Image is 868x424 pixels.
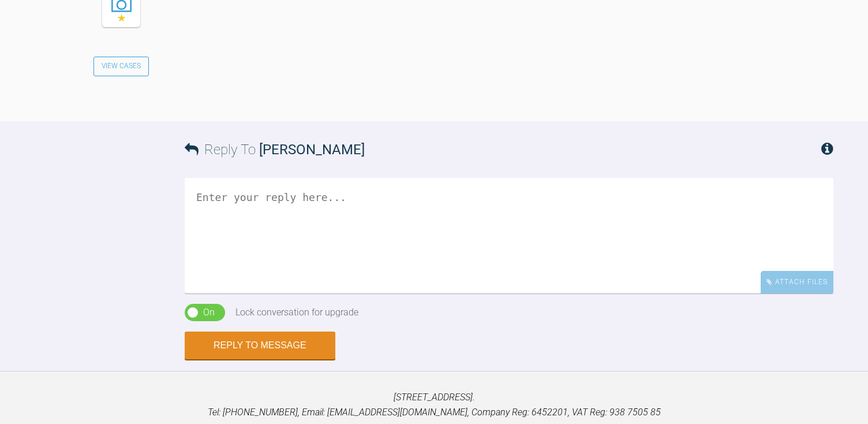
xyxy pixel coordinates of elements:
p: [STREET_ADDRESS]. Tel: [PHONE_NUMBER], Email: [EMAIL_ADDRESS][DOMAIN_NAME], Company Reg: 6452201,... [18,390,850,419]
button: Reply to Message [185,332,335,359]
a: View Cases [93,57,149,76]
div: Lock conversation for upgrade [235,305,358,320]
span: [PERSON_NAME] [259,142,365,158]
div: Attach Files [761,271,833,293]
div: On [203,305,215,320]
h3: Reply To [185,139,365,161]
